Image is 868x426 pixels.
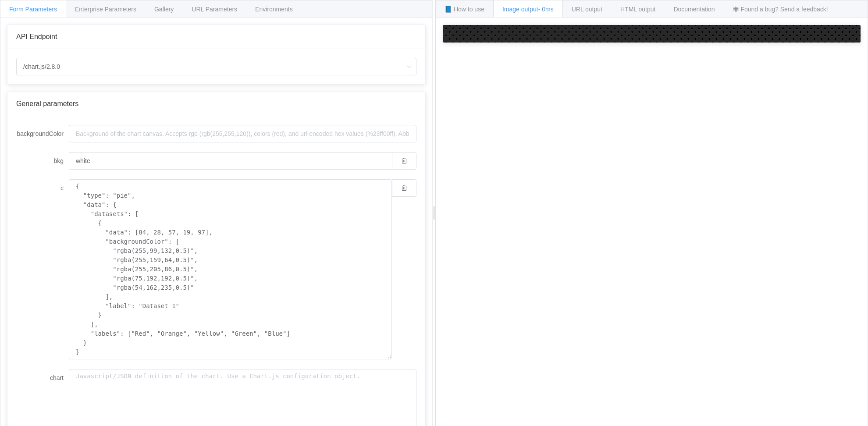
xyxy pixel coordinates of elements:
[538,6,554,13] span: - 0ms
[16,152,69,170] label: bkg
[16,125,69,142] label: backgroundColor
[572,6,602,13] span: URL output
[16,58,416,75] input: Select
[445,6,484,13] span: 📘 How to use
[502,6,554,13] span: Image output
[75,6,136,13] span: Enterprise Parameters
[673,6,715,13] span: Documentation
[154,6,174,13] span: Gallery
[192,6,237,13] span: URL Parameters
[16,369,69,387] label: chart
[16,33,57,40] span: API Endpoint
[255,6,293,13] span: Environments
[69,125,416,142] input: Background of the chart canvas. Accepts rgb (rgb(255,255,120)), colors (red), and url-encoded hex...
[9,6,57,13] span: Form Parameters
[16,100,78,107] span: General parameters
[620,6,655,13] span: HTML output
[69,152,392,170] input: Background of the chart canvas. Accepts rgb (rgb(255,255,120)), colors (red), and url-encoded hex...
[16,179,69,197] label: c
[733,6,828,13] span: 🕷 Found a bug? Send a feedback!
